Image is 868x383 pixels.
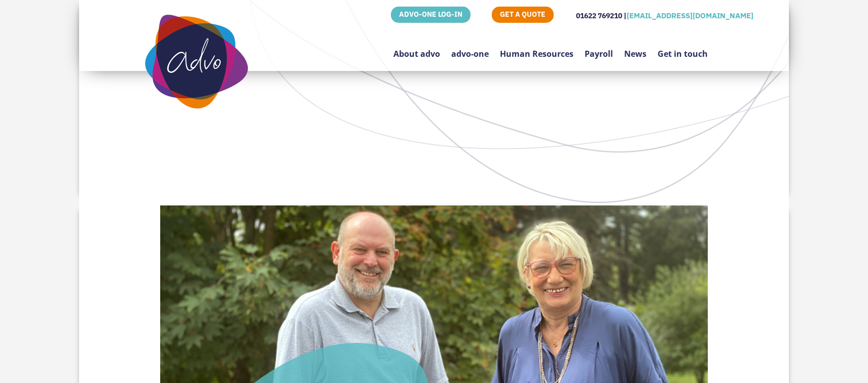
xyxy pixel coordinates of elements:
a: Get in touch [658,25,708,73]
a: GET A QUOTE [492,7,554,23]
a: News [624,25,646,73]
a: ADVO-ONE LOG-IN [391,7,471,23]
a: About advo [393,25,440,73]
a: Payroll [585,25,613,73]
a: [EMAIL_ADDRESS][DOMAIN_NAME] [627,11,753,20]
a: advo-one [451,25,489,73]
span: 01622 769210 | [576,11,627,20]
a: Human Resources [500,25,573,73]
